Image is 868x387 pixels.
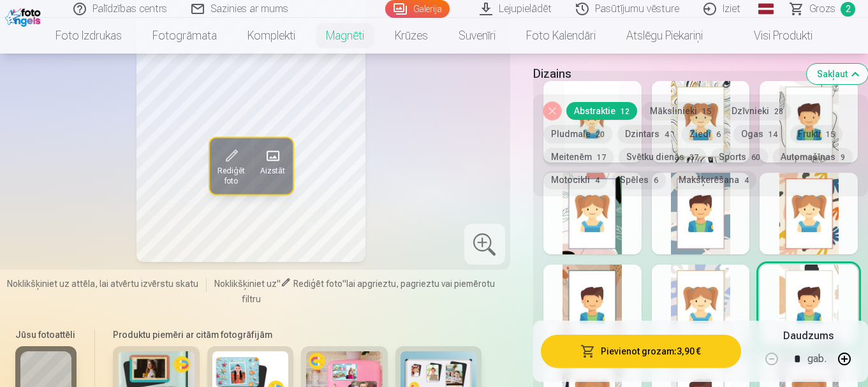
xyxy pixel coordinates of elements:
span: Rediģēt foto [293,279,342,289]
button: Sports60 [711,148,768,166]
a: Fotogrāmata [137,18,232,54]
button: Automašīnas9 [773,148,853,166]
span: Aizstāt [260,166,285,176]
span: Noklikšķiniet uz attēla, lai atvērtu izvērstu skatu [7,277,198,290]
span: lai apgrieztu, pagrieztu vai piemērotu filtru [242,279,496,304]
span: 4 [665,130,669,139]
button: Pludmale20 [543,125,612,143]
span: 4 [744,176,749,185]
span: 20 [596,130,605,139]
img: /fa1 [5,5,44,27]
span: 4 [595,176,600,185]
div: gab. [807,344,827,374]
button: Mākslinieki15 [642,102,719,120]
span: " [277,279,281,289]
h6: Jūsu fotoattēli [15,328,77,341]
button: Abstraktie12 [566,102,637,120]
span: Rediģēt foto [217,166,245,186]
button: Motocikli4 [543,171,607,189]
button: Ogas14 [733,125,785,143]
a: Komplekti [232,18,311,54]
h5: Daudzums [783,328,834,344]
span: 15 [702,107,711,116]
button: Rediģēt foto [210,138,253,194]
a: Visi produkti [718,18,828,54]
button: Svētku dienās37 [619,148,706,166]
span: 6 [716,130,721,139]
span: " [342,279,346,289]
h5: Dizains [533,65,797,83]
span: 6 [654,176,658,185]
a: Foto izdrukas [40,18,137,54]
span: 17 [597,153,606,162]
a: Atslēgu piekariņi [611,18,718,54]
a: Suvenīri [443,18,511,54]
span: Noklikšķiniet uz [214,279,277,289]
span: 9 [841,153,845,162]
span: 37 [689,153,698,162]
button: Meitenēm17 [543,148,614,166]
button: Aizstāt [253,138,293,194]
h6: Produktu piemēri ar citām fotogrāfijām [108,328,487,341]
span: 14 [769,130,777,139]
button: Spēles6 [612,171,666,189]
a: Magnēti [311,18,379,54]
button: Makšķerēšana4 [671,171,756,189]
a: Foto kalendāri [511,18,611,54]
span: 12 [621,107,629,116]
span: 2 [841,2,855,17]
button: Pievienot grozam:3,90 € [541,335,741,368]
button: Ziedi6 [682,125,728,143]
span: Grozs [809,1,835,17]
span: 15 [826,130,835,139]
button: Sakļaut [807,64,868,84]
a: Krūzes [379,18,443,54]
button: Dzintars4 [617,125,677,143]
span: 60 [751,153,760,162]
button: Dzīvnieki28 [724,102,791,120]
span: 28 [774,107,783,116]
button: Frukti15 [790,125,842,143]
